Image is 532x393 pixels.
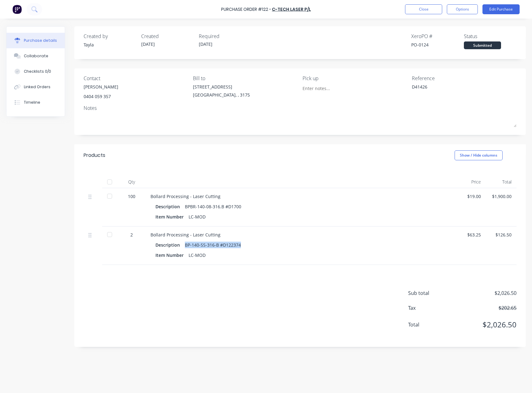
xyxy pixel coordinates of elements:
div: $63.25 [460,231,481,238]
div: $19.00 [460,193,481,200]
div: Description [155,202,185,211]
div: BPBR-140-08-316.B #D1700 [185,202,241,211]
input: Enter notes... [303,84,359,93]
div: BP-140-SS-316-B #D122374 [185,240,241,249]
div: [STREET_ADDRESS] [193,84,250,90]
span: Tax [408,304,455,312]
div: Total [486,176,517,188]
div: Notes [84,104,517,112]
div: 100 [123,193,141,200]
div: LC-MOD [189,212,206,221]
div: Xero PO # [411,32,464,40]
span: Total [408,321,455,328]
button: Show / Hide columns [455,150,503,160]
div: Products [84,152,105,159]
div: Item Number [155,251,189,260]
div: Created by [84,32,136,40]
span: Sub total [408,289,455,297]
div: Checklists 0/0 [24,69,51,74]
button: Edit Purchase [482,4,520,14]
div: [PERSON_NAME] [84,84,118,90]
div: Item Number [155,212,189,221]
div: Tayla [84,41,136,48]
button: Options [447,4,478,14]
button: Purchase details [7,33,65,48]
div: Collaborate [24,53,48,59]
div: Pick up [303,75,407,82]
div: Linked Orders [24,84,50,90]
div: Created [141,32,194,40]
a: C-Tech Laser P/L [272,6,311,12]
div: Contact [84,75,188,82]
button: Close [405,4,442,14]
button: Linked Orders [7,79,65,95]
div: PO-0124 [411,41,464,48]
div: 2 [123,231,141,238]
textarea: D41426 [412,84,489,97]
div: Bollard Processing - Laser Cutting [150,231,450,238]
div: LC-MOD [189,251,206,260]
button: Collaborate [7,48,65,64]
button: Checklists 0/0 [7,64,65,79]
div: $1,900.00 [491,193,512,200]
div: Description [155,240,185,249]
div: Purchase details [24,38,57,43]
img: Factory [12,5,22,14]
span: $2,026.50 [455,319,517,330]
div: $126.50 [491,231,512,238]
div: Required [199,32,251,40]
button: Timeline [7,95,65,110]
div: Bollard Processing - Laser Cutting [150,193,450,200]
div: 0404 059 357 [84,93,118,100]
div: Bill to [193,75,298,82]
div: [GEOGRAPHIC_DATA], , 3175 [193,92,250,98]
div: Timeline [24,100,40,105]
div: Qty [118,176,146,188]
div: Status [464,32,517,40]
span: $202.65 [455,304,517,312]
div: Price [455,176,486,188]
div: Purchase Order #122 - [221,6,271,13]
div: Reference [412,75,517,82]
div: Submitted [464,41,501,49]
span: $2,026.50 [455,289,517,297]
